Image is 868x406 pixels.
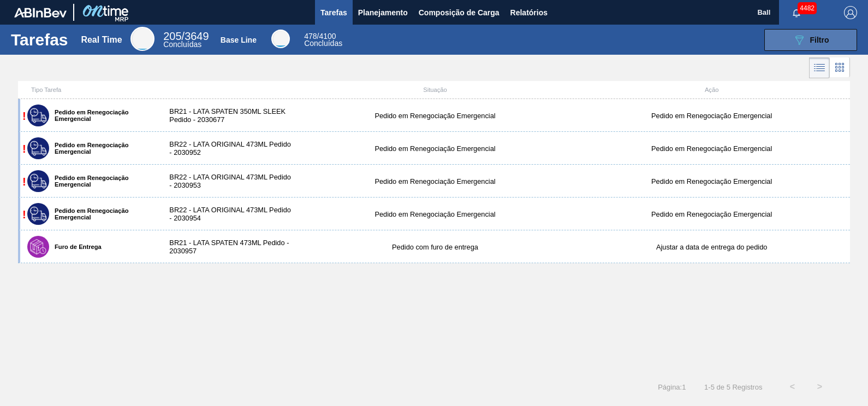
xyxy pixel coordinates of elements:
label: Pedido em Renegociação Emergencial [49,109,151,122]
button: Notificações [779,5,814,20]
div: Situação [297,86,574,93]
div: Pedido em Renegociação Emergencial [573,144,850,153]
div: Tipo Tarefa [20,86,158,93]
div: Real Time [130,27,154,51]
div: BR22 - LATA ORIGINAL 473ML Pedido - 2030953 [158,173,296,189]
div: Base Line [221,36,257,44]
span: / 4100 [304,32,336,40]
span: Planejamento [358,6,408,19]
div: Ação [573,86,850,93]
span: Composição de Carga [419,6,500,19]
span: ! [22,110,26,122]
span: Filtro [810,36,829,44]
div: BR22 - LATA ORIGINAL 473ML Pedido - 2030952 [158,140,296,156]
span: Página : 1 [658,383,686,391]
div: Pedido em Renegociação Emergencial [297,112,574,120]
span: 205 [163,30,181,42]
div: BR21 - LATA SPATEN 473ML Pedido - 2030957 [158,239,296,255]
span: / 3649 [163,30,209,42]
span: Concluídas [163,40,201,49]
span: Concluídas [304,39,342,48]
div: Pedido em Renegociação Emergencial [297,144,574,153]
label: Pedido em Renegociação Emergencial [49,207,151,221]
button: > [806,373,833,401]
div: Real Time [81,35,122,45]
div: Visão em Cards [830,57,850,78]
div: Base Line [304,33,342,47]
div: Ajustar a data de entrega do pedido [573,243,850,251]
div: Visão em Lista [809,57,830,78]
span: Relatórios [510,6,548,19]
span: Tarefas [320,6,347,19]
div: Pedido em Renegociação Emergencial [297,177,574,185]
div: Base Line [271,30,290,48]
button: Filtro [764,29,857,51]
div: Pedido em Renegociação Emergencial [573,177,850,185]
div: Pedido em Renegociação Emergencial [573,112,850,120]
img: Logout [844,6,857,19]
img: TNhmsLtSVTkK8tSr43FrP2fwEKptu5GPRR3wAAAABJRU5ErkJggg== [14,8,67,18]
div: Pedido com furo de entrega [297,243,574,251]
div: BR21 - LATA SPATEN 350ML SLEEK Pedido - 2030677 [158,107,296,124]
span: ! [22,208,26,221]
label: Pedido em Renegociação Emergencial [49,175,151,188]
div: BR22 - LATA ORIGINAL 473ML Pedido - 2030954 [158,206,296,222]
span: 1 - 5 de 5 Registros [702,383,762,391]
span: ! [22,176,26,188]
label: Pedido em Renegociação Emergencial [49,142,151,155]
h1: Tarefas [11,33,68,46]
div: Real Time [163,32,209,48]
span: ! [22,143,26,155]
button: < [778,373,806,401]
div: Pedido em Renegociação Emergencial [297,210,574,218]
label: Furo de Entrega [49,243,102,250]
div: Pedido em Renegociação Emergencial [573,210,850,218]
span: 478 [304,32,317,40]
span: 4482 [798,2,817,14]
